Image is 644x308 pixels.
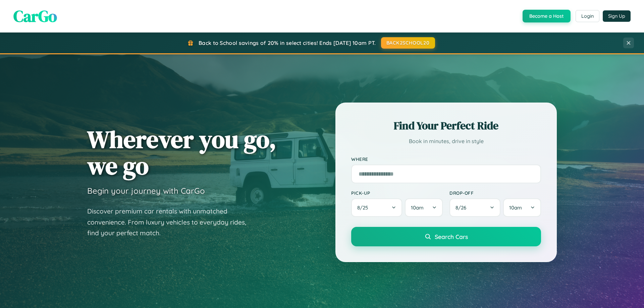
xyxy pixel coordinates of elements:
button: Search Cars [351,227,541,246]
button: BACK2SCHOOL20 [381,37,435,49]
label: Drop-off [449,190,541,196]
button: 10am [405,198,443,217]
label: Pick-up [351,190,443,196]
p: Book in minutes, drive in style [351,136,541,146]
button: Login [576,10,599,22]
button: 10am [503,198,541,217]
h1: Wherever you go, we go [87,126,276,179]
span: 10am [411,204,424,211]
p: Discover premium car rentals with unmatched convenience. From luxury vehicles to everyday rides, ... [87,206,255,239]
span: Search Cars [435,233,468,240]
span: 8 / 25 [357,204,371,211]
h3: Begin your journey with CarGo [87,186,205,196]
button: Sign Up [603,10,631,22]
span: CarGo [13,5,57,27]
span: 8 / 26 [455,204,470,211]
button: 8/26 [449,198,500,217]
h2: Find Your Perfect Ride [351,118,541,133]
span: 10am [509,204,522,211]
label: Where [351,156,541,162]
button: Become a Host [523,10,571,22]
span: Back to School savings of 20% in select cities! Ends [DATE] 10am PT. [199,40,376,46]
button: 8/25 [351,198,402,217]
